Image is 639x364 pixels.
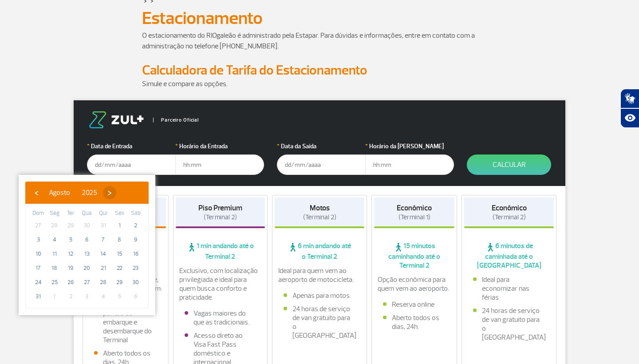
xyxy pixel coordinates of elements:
span: 6 [129,289,143,304]
span: 19 [63,261,78,275]
span: 28 [96,275,110,289]
span: 8 [112,233,126,247]
p: Simule e compare as opções. [142,79,497,89]
span: 22 [112,261,126,275]
input: dd/mm/aaaa [87,154,176,175]
bs-datepicker-navigation-view: ​ ​ ​ [30,187,116,196]
input: hh:mm [365,154,454,175]
span: 4 [47,233,62,247]
th: weekday [127,209,144,218]
span: (Terminal 2) [493,213,526,222]
span: 26 [63,275,78,289]
th: weekday [79,209,95,218]
span: 5 [63,233,78,247]
bs-datepicker-container: calendar [19,175,155,315]
span: 2 [63,289,78,304]
span: (Terminal 2) [204,213,237,222]
li: Vagas maiores do que as tradicionais. [185,309,256,327]
p: Ideal para quem vem ao aeroporto de motocicleta. [278,266,361,284]
label: Data de Entrada [87,142,176,151]
label: Horário da [PERSON_NAME] [365,142,454,151]
button: Agosto [43,186,76,199]
h2: Calculadora de Tarifa do Estacionamento [142,62,497,79]
span: 12 [63,247,78,261]
span: 24 [31,275,45,289]
span: 4 [96,289,110,304]
div: Plugin de acessibilidade da Hand Talk. [620,89,639,128]
span: 15 [112,247,126,261]
button: ‹ [30,186,43,199]
span: 14 [96,247,110,261]
span: 25 [47,275,62,289]
span: 6 min andando até o Terminal 2 [275,241,364,261]
strong: Econômico [492,203,527,213]
span: (Terminal 1) [398,213,430,222]
span: 10 [31,247,45,261]
th: weekday [63,209,79,218]
span: 3 [80,289,94,304]
label: Data da Saída [277,142,366,151]
li: Fácil acesso aos pontos de embarque e desembarque do Terminal [94,300,157,344]
th: weekday [95,209,111,218]
span: 16 [129,247,143,261]
span: (Terminal 2) [303,213,336,222]
span: 23 [129,261,143,275]
span: 31 [96,218,110,233]
span: 2025 [82,188,97,197]
li: 24 horas de serviço de van gratuito para o [GEOGRAPHIC_DATA] [473,306,545,342]
button: Calcular [467,154,551,175]
span: 7 [96,233,110,247]
strong: Piso Premium [198,203,242,213]
span: 1 [112,218,126,233]
p: Exclusivo, com localização privilegiada e ideal para quem busca conforto e praticidade. [179,266,262,302]
li: 24 horas de serviço de van gratuito para o [GEOGRAPHIC_DATA] [284,305,355,340]
li: Aberto todos os dias, 24h. [383,313,446,331]
span: 11 [47,247,62,261]
span: 18 [47,261,62,275]
span: 6 minutos de caminhada até o [GEOGRAPHIC_DATA] [464,241,554,270]
span: 20 [80,261,94,275]
th: weekday [111,209,128,218]
span: Parceiro Oficial [153,118,199,123]
button: 2025 [76,186,103,199]
span: 28 [47,218,62,233]
h1: Estacionamento [142,11,497,26]
button: Abrir recursos assistivos. [620,108,639,128]
input: hh:mm [175,154,264,175]
span: 29 [63,218,78,233]
li: Ideal para economizar nas férias [473,275,545,302]
span: 6 [80,233,94,247]
span: 27 [80,275,94,289]
li: Apenas para motos. [284,291,355,300]
label: Horário da Entrada [175,142,264,151]
button: › [103,186,116,199]
span: 9 [129,233,143,247]
span: 5 [112,289,126,304]
span: 15 minutos caminhando até o Terminal 2 [374,241,455,270]
span: 30 [129,275,143,289]
strong: Econômico [397,203,432,213]
span: 17 [31,261,45,275]
span: 27 [31,218,45,233]
span: 1 min andando até o Terminal 2 [176,241,265,261]
strong: Motos [310,203,330,213]
button: Abrir tradutor de língua de sinais. [620,89,639,108]
span: 31 [31,289,45,304]
span: 21 [96,261,110,275]
img: logo-zul.png [87,111,146,128]
th: weekday [47,209,63,218]
span: 1 [47,289,62,304]
span: 29 [112,275,126,289]
span: 3 [31,233,45,247]
th: weekday [30,209,47,218]
li: Reserva online [383,300,446,309]
p: Opção econômica para quem vem ao aeroporto. [378,275,451,293]
input: dd/mm/aaaa [277,154,366,175]
span: 30 [80,218,94,233]
span: 13 [80,247,94,261]
span: Agosto [49,188,70,197]
p: O estacionamento do RIOgaleão é administrado pela Estapar. Para dúvidas e informações, entre em c... [142,30,497,51]
span: 2 [129,218,143,233]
